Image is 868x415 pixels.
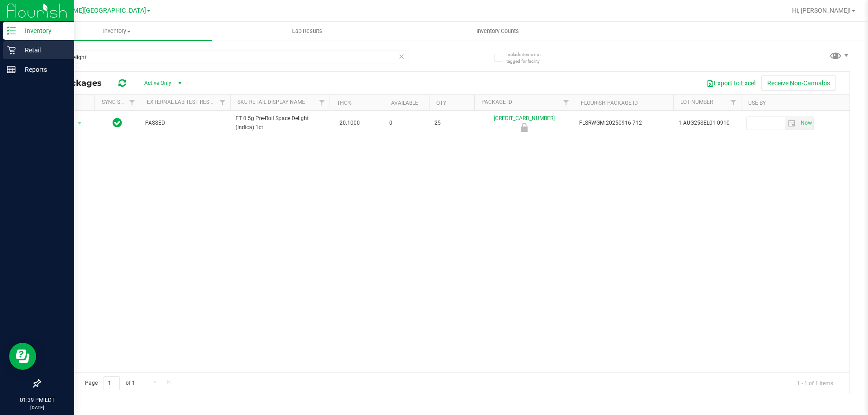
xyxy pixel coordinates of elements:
[7,65,16,74] inline-svg: Reports
[74,117,85,130] span: select
[113,117,122,129] span: In Sync
[315,95,330,110] a: Filter
[785,117,798,130] span: select
[212,22,402,41] a: Lab Results
[4,396,70,404] p: 01:39 PM EDT
[4,404,70,411] p: [DATE]
[40,51,409,64] input: Search Package ID, Item Name, SKU, Lot or Part Number...
[102,99,137,105] a: Sync Status
[436,100,446,106] a: Qty
[389,119,424,127] span: 0
[559,95,574,110] a: Filter
[237,99,305,105] a: Sku Retail Display Name
[581,100,638,106] a: Flourish Package ID
[16,64,70,75] p: Reports
[798,117,813,130] span: select
[726,95,741,110] a: Filter
[34,7,146,14] span: [PERSON_NAME][GEOGRAPHIC_DATA]
[391,100,418,106] a: Available
[7,26,16,35] inline-svg: Inventory
[280,27,335,35] span: Lab Results
[47,78,111,88] span: All Packages
[761,75,836,91] button: Receive Non-Cannabis
[790,376,840,390] span: 1 - 1 of 1 items
[104,376,120,390] input: 1
[22,22,212,41] a: Inventory
[434,119,469,127] span: 25
[494,115,555,121] a: [CREDIT_CARD_NUMBER]
[22,27,212,35] span: Inventory
[9,343,36,370] iframe: Resource center
[701,75,761,91] button: Export to Excel
[506,51,552,65] span: Include items not tagged for facility
[145,119,225,127] span: PASSED
[337,100,352,106] a: THC%
[77,376,142,390] span: Page of 1
[398,51,405,62] span: Clear
[215,95,230,110] a: Filter
[748,100,766,106] a: Use By
[481,99,512,105] a: Package ID
[679,119,736,127] span: 1-AUG25SEL01-0910
[16,25,70,36] p: Inventory
[792,7,851,14] span: Hi, [PERSON_NAME]!
[236,114,324,131] span: FT 0.5g Pre-Roll Space Delight (Indica) 1ct
[16,45,70,56] p: Retail
[335,117,364,130] span: 20.1000
[147,99,218,105] a: External Lab Test Result
[464,27,531,35] span: Inventory Counts
[579,119,668,127] span: FLSRWGM-20250916-712
[798,117,814,130] span: Set Current date
[473,123,575,132] div: Newly Received
[402,22,593,41] a: Inventory Counts
[7,46,16,55] inline-svg: Retail
[680,99,713,105] a: Lot Number
[125,95,140,110] a: Filter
